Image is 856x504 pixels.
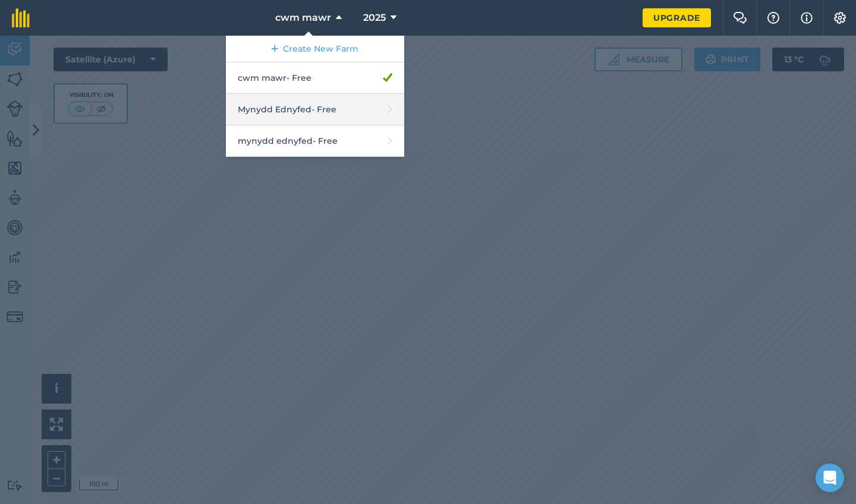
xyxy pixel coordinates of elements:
a: cwm mawr- Free [226,62,404,94]
span: 2025 [363,11,386,25]
img: A cog icon [833,12,847,24]
img: Two speech bubbles overlapping with the left bubble in the forefront [733,12,747,24]
div: Open Intercom Messenger [816,464,844,492]
img: svg+xml;base64,PHN2ZyB4bWxucz0iaHR0cDovL3d3dy53My5vcmcvMjAwMC9zdmciIHdpZHRoPSIxNyIgaGVpZ2h0PSIxNy... [801,11,813,25]
a: Upgrade [643,8,711,27]
img: A question mark icon [766,12,781,24]
img: fieldmargin Logo [12,8,30,27]
a: Mynydd Ednyfed- Free [226,94,404,125]
a: Create New Farm [226,36,404,62]
a: mynydd ednyfed- Free [226,125,404,157]
span: cwm mawr [275,11,331,25]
